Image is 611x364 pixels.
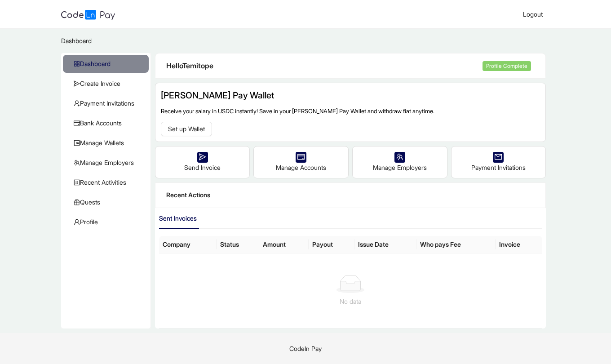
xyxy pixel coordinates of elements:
[74,173,142,191] span: Recent Activities
[74,140,80,146] span: wallet
[74,75,142,93] span: Create Invoice
[161,107,540,115] p: Receive your salary in USDC instantly! Save in your [PERSON_NAME] Pay Wallet and withdraw fiat an...
[259,236,309,253] th: Amount
[74,120,80,126] span: credit-card
[161,89,540,102] h2: [PERSON_NAME] Pay Wallet
[155,146,250,178] div: Send Invoice
[74,160,80,166] span: team
[74,61,80,67] span: appstore
[166,190,535,200] div: Recent Actions
[74,193,142,211] span: Quests
[353,146,447,178] div: Manage Employers
[61,37,92,44] span: Dashboard
[159,213,197,223] div: Sent Invoices
[74,80,80,87] span: send
[74,114,142,132] span: Bank Accounts
[182,61,213,70] span: Temitope
[161,122,212,136] button: Set up Wallet
[309,236,354,253] th: Payout
[523,10,543,18] span: Logout
[254,146,348,178] div: Manage Accounts
[483,61,535,71] a: Profile Complete
[74,219,80,225] span: user
[74,100,80,107] span: user-add
[74,199,80,205] span: gift
[74,154,142,172] span: Manage Employers
[297,153,305,160] span: credit-card
[354,236,416,253] th: Issue Date
[159,236,217,253] th: Company
[74,213,142,231] span: Profile
[168,124,205,134] span: Set up Wallet
[396,153,403,160] span: team
[74,134,142,152] span: Manage Wallets
[495,153,502,160] span: mail
[199,153,206,160] span: send
[483,61,531,71] span: Profile Complete
[61,10,115,20] img: logo
[452,146,546,178] div: Payment Invitations
[74,55,142,73] span: Dashboard
[217,236,259,253] th: Status
[74,94,142,112] span: Payment Invitations
[74,179,80,186] span: profile
[496,236,542,253] th: Invoice
[170,297,531,306] p: No data
[166,60,483,71] div: Hello
[416,236,496,253] th: Who pays Fee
